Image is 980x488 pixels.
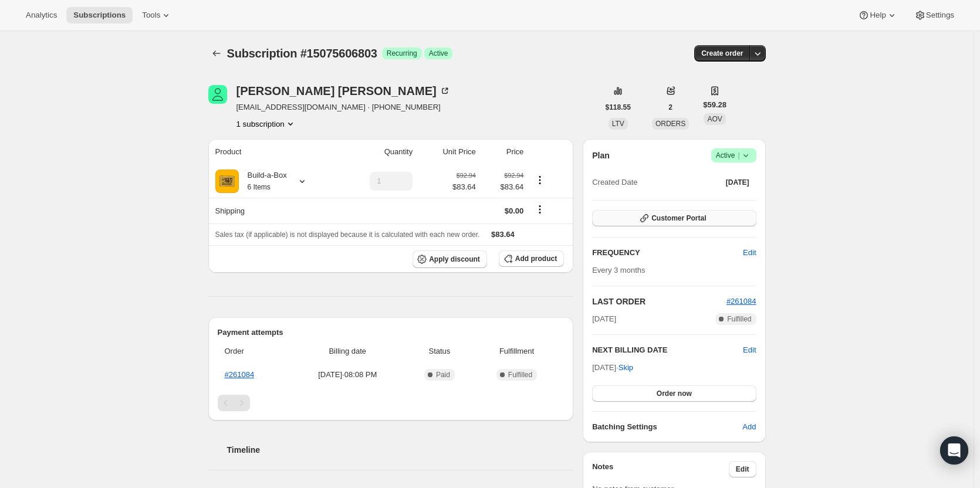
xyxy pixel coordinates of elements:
[436,370,450,379] span: Paid
[657,389,692,398] span: Order now
[236,118,296,130] button: Product actions
[218,338,289,364] th: Order
[236,101,451,113] span: [EMAIL_ADDRESS][DOMAIN_NAME] · [PHONE_NUMBER]
[926,11,954,20] span: Settings
[479,139,528,165] th: Price
[387,49,417,58] span: Recurring
[337,139,416,165] th: Quantity
[907,7,961,23] button: Settings
[429,49,448,58] span: Active
[940,436,968,465] div: Open Intercom Messenger
[736,465,749,474] span: Edit
[743,247,756,259] span: Edit
[592,344,743,356] h2: NEXT BILLING DATE
[293,369,403,381] span: [DATE] · 08:08 PM
[225,370,255,379] a: #261084
[248,183,271,191] small: 6 Items
[592,313,616,325] span: [DATE]
[239,170,287,193] div: Build-a-Box
[483,181,524,193] span: $83.64
[208,198,338,223] th: Shipping
[208,45,225,62] button: Subscriptions
[703,99,726,111] span: $59.28
[215,170,239,193] img: product img
[592,247,743,259] h2: FREQUENCY
[726,178,749,187] span: [DATE]
[716,150,752,161] span: Active
[293,345,403,357] span: Billing date
[668,103,673,112] span: 2
[19,7,64,23] button: Analytics
[592,461,729,477] h3: Notes
[73,11,126,20] span: Subscriptions
[504,172,523,179] small: $92.94
[707,115,722,123] span: AOV
[592,150,610,161] h2: Plan
[227,444,574,456] h2: Timeline
[592,266,645,274] span: Every 3 months
[743,344,756,356] button: Edit
[208,85,227,104] span: joan leavy
[726,296,756,307] button: #261084
[515,254,557,263] span: Add product
[606,103,631,112] span: $118.55
[142,11,160,20] span: Tools
[729,461,756,477] button: Edit
[135,7,179,23] button: Tools
[851,7,904,23] button: Help
[651,213,706,223] span: Customer Portal
[661,99,680,116] button: 2
[505,206,524,215] span: $0.00
[611,358,640,377] button: Skip
[208,139,338,165] th: Product
[592,421,742,433] h6: Batching Settings
[727,314,751,324] span: Fulfilled
[457,172,476,179] small: $92.94
[592,385,756,402] button: Order now
[738,151,739,160] span: |
[592,177,637,188] span: Created Date
[236,85,451,97] div: [PERSON_NAME] [PERSON_NAME]
[66,7,133,23] button: Subscriptions
[736,243,763,262] button: Edit
[592,210,756,226] button: Customer Portal
[416,139,479,165] th: Unit Price
[218,327,565,338] h2: Payment attempts
[499,250,564,267] button: Add product
[694,45,750,62] button: Create order
[592,363,633,372] span: [DATE] ·
[477,345,557,357] span: Fulfillment
[599,99,638,116] button: $118.55
[413,250,487,268] button: Apply discount
[530,174,549,187] button: Product actions
[655,120,685,128] span: ORDERS
[619,362,633,374] span: Skip
[719,174,756,191] button: [DATE]
[726,297,756,306] a: #261084
[742,421,756,433] span: Add
[491,230,515,239] span: $83.64
[870,11,886,20] span: Help
[227,47,377,60] span: Subscription #15075606803
[410,345,469,357] span: Status
[429,255,480,264] span: Apply discount
[218,395,565,411] nav: Pagination
[452,181,476,193] span: $83.64
[26,11,57,20] span: Analytics
[508,370,532,379] span: Fulfilled
[612,120,624,128] span: LTV
[592,296,726,307] h2: LAST ORDER
[735,418,763,436] button: Add
[530,203,549,216] button: Shipping actions
[215,231,480,239] span: Sales tax (if applicable) is not displayed because it is calculated with each new order.
[701,49,743,58] span: Create order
